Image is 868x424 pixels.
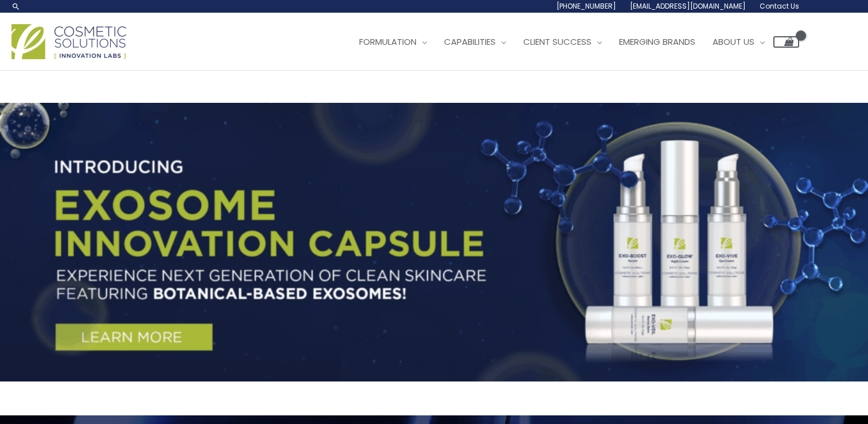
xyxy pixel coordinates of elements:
a: Formulation [351,25,435,59]
span: [EMAIL_ADDRESS][DOMAIN_NAME] [630,1,746,11]
span: Client Success [523,36,591,48]
nav: Site Navigation [342,25,799,59]
a: Client Success [515,25,610,59]
span: Capabilities [444,36,496,48]
a: Capabilities [435,25,515,59]
span: Emerging Brands [619,36,695,48]
a: Emerging Brands [610,25,704,59]
span: Contact Us [760,1,799,11]
span: Formulation [359,36,417,48]
a: About Us [704,25,773,59]
a: View Shopping Cart, empty [773,36,799,48]
span: About Us [713,36,754,48]
span: [PHONE_NUMBER] [556,1,616,11]
a: Search icon link [11,2,21,11]
img: Cosmetic Solutions Logo [11,24,126,59]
